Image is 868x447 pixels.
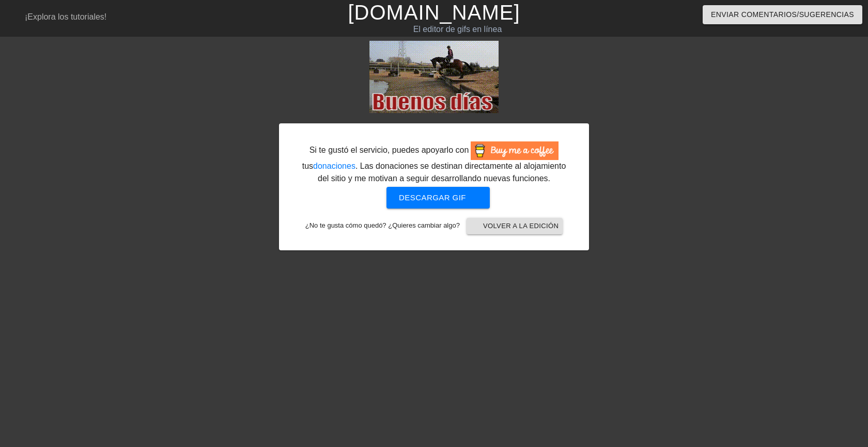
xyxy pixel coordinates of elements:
[471,220,613,232] font: flecha_atrás
[471,141,559,160] img: Cómprame un café
[318,162,566,183] font: . Las donaciones se destinan directamente al alojamiento del sitio y me motivan a seguir desarrol...
[8,10,145,22] font: libro de menú
[369,41,499,113] img: pn0pWhVY.gif
[483,222,559,230] font: Volver a la edición
[302,162,313,170] font: tus
[305,222,460,230] font: ¿No te gusta cómo quedó? ¿Quieres cambiar algo?
[413,25,502,34] font: El editor de gifs en línea
[8,10,106,26] a: ¡Explora los tutoriales!
[25,12,106,21] font: ¡Explora los tutoriales!
[472,191,689,204] font: obtener_aplicación
[467,218,563,234] button: Volver a la edición
[711,10,854,19] font: Enviar comentarios/sugerencias
[313,162,355,170] a: donaciones
[386,187,490,209] button: Descargar gif
[703,5,862,24] button: Enviar comentarios/sugerencias
[399,193,466,202] font: Descargar gif
[348,1,520,24] a: [DOMAIN_NAME]
[309,146,469,154] font: Si te gustó el servicio, puedes apoyarlo con
[378,193,490,201] a: Descargar gif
